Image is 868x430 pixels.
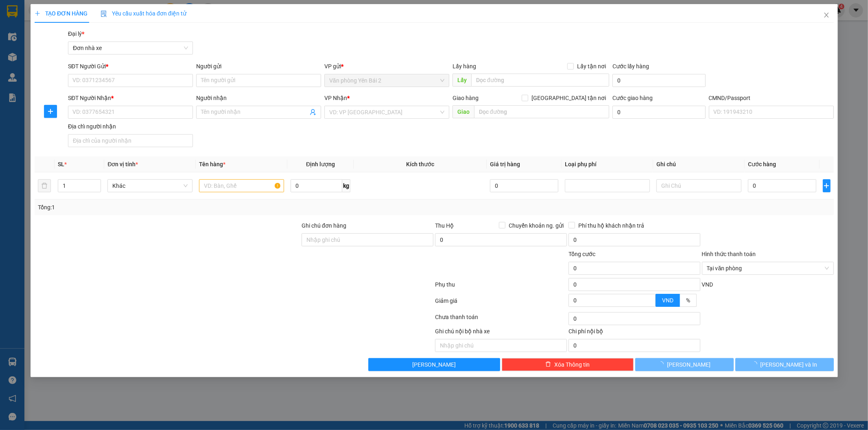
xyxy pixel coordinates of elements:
[101,10,186,17] span: Yêu cầu xuất hóa đơn điện tử
[324,95,347,101] span: VP Nhận
[751,361,760,367] span: loading
[196,62,321,71] div: Người gửi
[76,20,340,30] li: Số 10 ngõ 15 Ngọc Hồi, Q.[PERSON_NAME], [GEOGRAPHIC_DATA]
[562,156,653,172] th: Loại phụ phí
[10,10,51,51] img: logo.jpg
[10,59,143,72] b: GỬI : Văn phòng Yên Bái 2
[68,122,193,131] div: Địa chỉ người nhận
[656,179,741,192] input: Ghi Chú
[329,74,444,87] span: Văn phòng Yên Bái 2
[490,161,520,167] span: Giá trị hàng
[568,327,700,339] div: Chi phí nội bộ
[545,361,551,368] span: delete
[452,74,471,87] span: Lấy
[658,361,667,367] span: loading
[434,313,568,327] div: Chưa thanh toán
[68,134,193,147] input: Địa chỉ của người nhận
[406,161,434,167] span: Kích thước
[44,105,57,118] button: plus
[452,105,474,118] span: Giao
[702,281,713,288] span: VND
[702,251,756,257] label: Hình thức thanh toán
[748,161,776,167] span: Cước hàng
[412,360,456,369] span: [PERSON_NAME]
[760,360,817,369] span: [PERSON_NAME] và In
[474,105,609,118] input: Dọc đường
[452,95,478,101] span: Giao hàng
[667,360,711,369] span: [PERSON_NAME]
[662,297,673,304] span: VND
[73,42,188,54] span: Đơn nhà xe
[574,62,609,71] span: Lấy tận nơi
[196,93,321,102] div: Người nhận
[434,280,568,294] div: Phụ thu
[302,222,346,229] label: Ghi chú đơn hàng
[823,182,830,189] span: plus
[38,179,51,192] button: delete
[815,4,837,27] button: Close
[612,74,705,87] input: Cước lấy hàng
[107,161,138,167] span: Đơn vị tính
[822,179,830,192] button: plus
[68,93,193,102] div: SĐT Người Nhận
[502,358,634,371] button: deleteXóa Thông tin
[823,12,829,18] span: close
[528,93,609,102] span: [GEOGRAPHIC_DATA] tận nơi
[554,360,590,369] span: Xóa Thông tin
[434,296,568,311] div: Giảm giá
[35,10,87,17] span: TẠO ĐƠN HÀNG
[735,358,833,371] button: [PERSON_NAME] và In
[505,221,566,230] span: Chuyển khoản ng. gửi
[612,106,705,119] input: Cước giao hàng
[490,179,558,192] input: 0
[435,222,453,229] span: Thu Hộ
[471,74,609,87] input: Dọc đường
[76,30,340,40] li: Hotline: 19001155
[568,251,595,257] span: Tổng cước
[199,179,284,192] input: VD: Bàn, Ghế
[112,180,188,192] span: Khác
[653,156,745,172] th: Ghi chú
[57,161,64,167] span: SL
[612,95,653,101] label: Cước giao hàng
[706,262,829,274] span: Tại văn phòng
[368,358,500,371] button: [PERSON_NAME]
[612,63,649,69] label: Cước lấy hàng
[35,11,40,16] span: plus
[68,30,84,37] span: Đại lý
[342,179,350,192] span: kg
[435,327,566,339] div: Ghi chú nội bộ nhà xe
[38,203,335,212] div: Tổng: 1
[324,62,449,71] div: VP gửi
[435,339,566,352] input: Nhập ghi chú
[310,109,316,115] span: user-add
[302,233,433,246] input: Ghi chú đơn hàng
[635,358,733,371] button: [PERSON_NAME]
[101,11,107,17] img: icon
[68,62,193,71] div: SĐT Người Gửi
[44,108,57,115] span: plus
[452,63,476,69] span: Lấy hàng
[708,93,833,102] div: CMND/Passport
[199,161,225,167] span: Tên hàng
[306,161,335,167] span: Định lượng
[575,221,647,230] span: Phí thu hộ khách nhận trả
[686,297,690,304] span: %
